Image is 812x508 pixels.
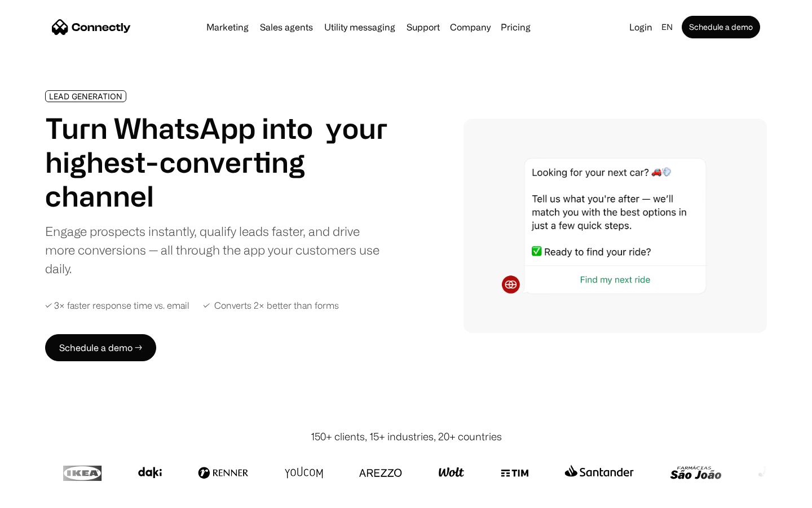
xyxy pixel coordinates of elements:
[45,334,156,361] a: Schedule a demo →
[11,487,68,504] aside: Language selected: English
[682,16,760,38] a: Schedule a demo
[203,300,339,311] div: ✓ Converts 2× better than forms
[311,429,502,444] div: 150+ clients, 15+ industries, 20+ countries
[625,19,657,35] a: Login
[661,19,673,35] div: en
[450,19,491,35] div: Company
[45,222,388,278] div: Engage prospects instantly, qualify leads faster, and drive more conversions — all through the ap...
[320,23,400,32] a: Utility messaging
[402,23,444,32] a: Support
[255,23,317,32] a: Sales agents
[45,111,388,213] h1: Turn WhatsApp into your highest-converting channel
[202,23,253,32] a: Marketing
[23,488,68,504] ul: Language list
[45,300,189,311] div: ✓ 3× faster response time vs. email
[496,23,535,32] a: Pricing
[49,92,122,100] div: LEAD GENERATION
